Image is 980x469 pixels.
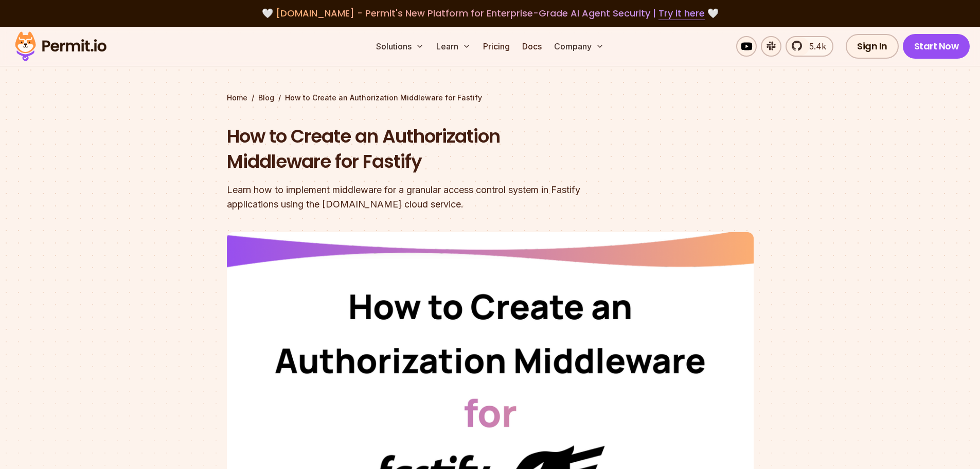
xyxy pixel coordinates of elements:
[658,7,705,20] a: Try it here
[258,93,274,103] a: Blog
[227,93,247,103] a: Home
[372,36,428,57] button: Solutions
[786,36,833,57] a: 5.4k
[432,36,475,57] button: Learn
[803,40,826,53] span: 5.4k
[227,124,622,175] h1: How to Create an Authorization Middleware for Fastify
[227,183,622,212] div: Learn how to implement middleware for a granular access control system in Fastify applications us...
[550,36,608,57] button: Company
[276,7,705,20] span: [DOMAIN_NAME] - Permit's New Platform for Enterprise-Grade AI Agent Security |
[10,29,111,64] img: Permit logo
[227,93,754,103] div: / /
[518,36,546,57] a: Docs
[479,36,514,57] a: Pricing
[25,6,955,21] div: 🤍 🤍
[846,34,899,59] a: Sign In
[903,34,970,59] a: Start Now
